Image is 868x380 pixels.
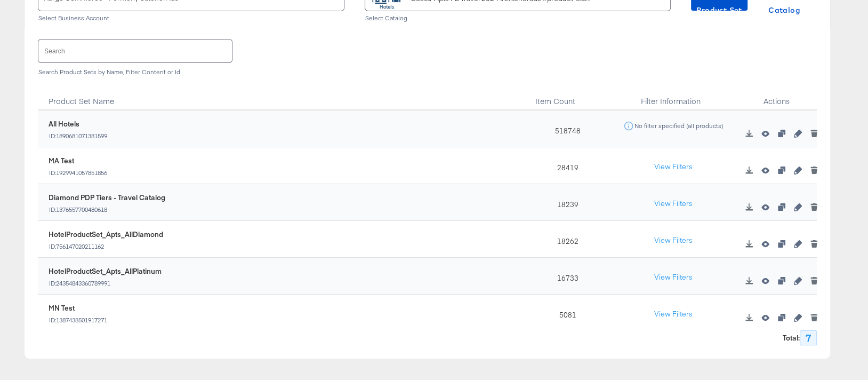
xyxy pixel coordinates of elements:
[49,266,162,276] div: HotelProductSet_Apts_AllPlatinum
[525,258,606,295] div: 16733
[49,206,165,213] div: ID: 1376557700480618
[38,84,525,110] div: Product Set Name
[49,280,162,287] div: ID: 24354843360789991
[49,169,108,177] div: ID: 1929941057851856
[647,305,700,324] button: View Filters
[38,14,344,22] div: Select Business Account
[647,157,700,177] button: View Filters
[525,84,606,110] div: Item Count
[736,84,817,110] div: Actions
[49,193,165,203] div: Diamond PDP Tiers - Travel Catalog
[49,132,108,140] div: ID: 1890681071381599
[38,68,817,76] div: Search Product Sets by Name, Filter Content or Id
[38,39,232,62] input: Search product sets
[525,221,606,258] div: 18262
[647,194,700,213] button: View Filters
[365,14,671,22] div: Select Catalog
[783,333,800,343] strong: Total :
[800,330,817,345] div: 7
[49,229,163,240] div: HotelProductSet_Apts_AllDiamond
[49,119,108,129] div: All Hotels
[647,231,700,250] button: View Filters
[49,243,163,250] div: ID: 756147020211162
[525,147,606,184] div: 28419
[49,156,108,166] div: MA Test
[634,122,724,130] div: No filter specified (all products)
[525,110,606,147] div: 518748
[525,84,606,110] div: Toggle SortBy
[525,184,606,221] div: 18239
[38,84,525,110] div: Toggle SortBy
[525,295,606,331] div: 5081
[606,84,736,110] div: Filter Information
[49,316,108,324] div: ID: 1387438501917271
[49,303,108,313] div: MN Test
[647,268,700,287] button: View Filters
